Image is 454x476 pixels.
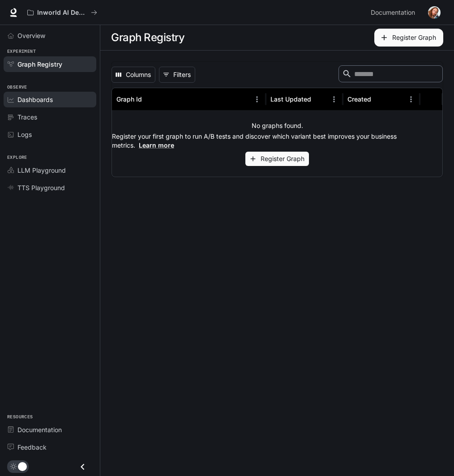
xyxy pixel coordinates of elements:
[18,461,27,471] span: Dark mode toggle
[17,130,32,139] span: Logs
[4,28,96,43] a: Overview
[17,112,37,122] span: Traces
[17,166,66,175] span: LLM Playground
[159,67,195,83] button: Show filters
[312,93,326,106] button: Sort
[4,127,96,142] a: Logs
[367,4,422,21] a: Documentation
[4,92,96,107] a: Dashboards
[17,95,53,104] span: Dashboards
[4,162,96,178] a: LLM Playground
[17,59,62,69] span: Graph Registry
[17,183,65,192] span: TTS Playground
[245,152,309,166] button: Register Graph
[111,29,184,47] h1: Graph Registry
[112,132,442,150] p: Register your first graph to run A/B tests and discover which variant best improves your business...
[250,93,264,106] button: Menu
[327,93,341,106] button: Menu
[139,141,174,149] a: Learn more
[17,31,45,40] span: Overview
[111,67,155,83] button: Select columns
[372,93,385,106] button: Sort
[4,439,96,455] a: Feedback
[17,425,62,434] span: Documentation
[270,95,311,103] div: Last Updated
[4,109,96,125] a: Traces
[4,180,96,195] a: TTS Playground
[338,65,443,84] div: Search
[17,442,47,452] span: Feedback
[404,93,418,106] button: Menu
[4,56,96,72] a: Graph Registry
[73,458,93,476] button: Close drawer
[425,4,443,21] button: User avatar
[143,93,156,106] button: Sort
[23,4,101,21] button: All workspaces
[371,7,415,18] span: Documentation
[347,95,371,103] div: Created
[374,29,443,47] button: Register Graph
[37,9,87,17] p: Inworld AI Demos
[116,95,142,103] div: Graph Id
[428,6,441,19] img: User avatar
[4,422,96,438] a: Documentation
[252,121,303,130] p: No graphs found.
